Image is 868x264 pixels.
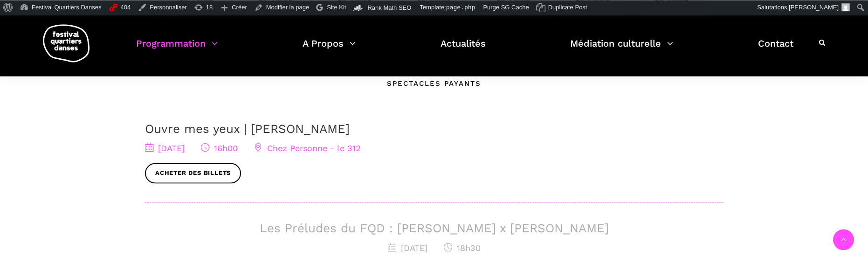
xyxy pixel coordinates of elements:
span: Site Kit [327,4,346,11]
h3: Les Préludes du FQD : [PERSON_NAME] x [PERSON_NAME] [145,221,723,236]
div: Spectacles Payants [387,78,481,89]
a: Médiation culturelle [570,35,673,63]
span: [DATE] [388,243,427,253]
a: Programmation [136,35,218,63]
span: 18h30 [444,243,481,253]
a: Actualités [441,35,486,63]
span: [DATE] [145,143,185,153]
img: logo-fqd-med [43,24,90,62]
span: page.php [446,4,475,11]
a: Contact [758,35,793,63]
span: Rank Math SEO [367,4,411,11]
a: Acheter des billets [145,163,241,184]
a: Ouvre mes yeux | [PERSON_NAME] [145,122,350,136]
span: 16h00 [201,143,238,153]
a: A Propos [303,35,356,63]
span: Chez Personne - le 312 [254,143,361,153]
span: [PERSON_NAME] [789,4,839,11]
